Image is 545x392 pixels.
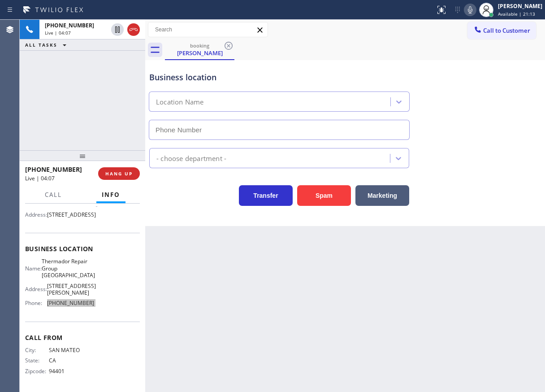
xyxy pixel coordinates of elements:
[47,211,96,218] span: [STREET_ADDRESS]
[127,23,140,36] button: Hang up
[25,42,57,48] span: ALL TASKS
[297,185,351,206] button: Spam
[25,211,47,218] span: Address:
[20,39,75,50] button: ALL TASKS
[25,174,55,182] span: Live | 04:07
[49,368,94,375] span: 94401
[149,120,410,140] input: Phone Number
[25,347,49,353] span: City:
[498,2,542,10] div: [PERSON_NAME]
[102,191,120,199] span: Info
[355,185,409,206] button: Marketing
[166,49,234,57] div: [PERSON_NAME]
[25,265,42,272] span: Name:
[156,97,204,107] div: Location Name
[49,357,94,364] span: CA
[45,30,71,36] span: Live | 04:07
[45,22,94,29] span: [PHONE_NUMBER]
[39,186,67,204] button: Call
[483,26,530,35] span: Call to Customer
[25,368,49,375] span: Zipcode:
[25,300,47,306] span: Phone:
[166,42,234,49] div: booking
[25,286,47,292] span: Address:
[96,186,125,204] button: Info
[42,258,95,279] span: Thermador Repair Group [GEOGRAPHIC_DATA]
[47,300,94,306] span: [PHONE_NUMBER]
[25,333,140,342] span: Call From
[25,357,49,364] span: State:
[148,22,268,37] input: Search
[239,185,293,206] button: Transfer
[49,347,94,353] span: SAN MATEO
[156,153,226,163] div: - choose department -
[111,23,124,36] button: Hold Customer
[47,283,96,296] span: [STREET_ADDRESS][PERSON_NAME]
[98,167,140,180] button: HANG UP
[25,165,82,174] span: [PHONE_NUMBER]
[25,244,140,253] span: Business location
[149,71,409,83] div: Business location
[464,4,476,16] button: Mute
[467,22,536,39] button: Call to Customer
[498,11,535,17] span: Available | 21:13
[166,40,234,59] div: Barbara Delinsky
[105,170,133,177] span: HANG UP
[45,191,62,199] span: Call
